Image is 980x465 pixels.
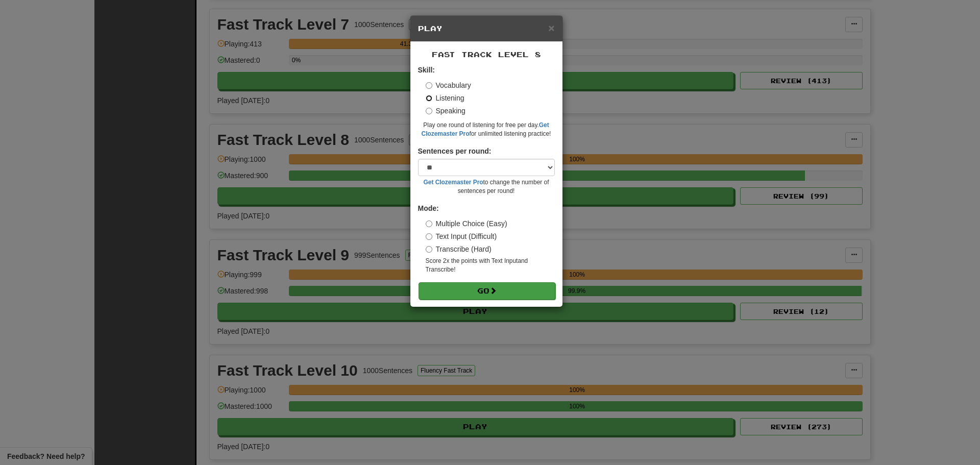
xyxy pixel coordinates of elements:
[426,257,555,274] small: Score 2x the points with Text Input and Transcribe !
[418,146,492,156] label: Sentences per round:
[426,80,471,90] label: Vocabulary
[426,108,432,114] input: Speaking
[426,233,432,240] input: Text Input (Difficult)
[426,218,507,229] label: Multiple Choice (Easy)
[418,23,555,34] h5: Play
[426,82,432,89] input: Vocabulary
[426,221,432,227] input: Multiple Choice (Easy)
[418,121,555,138] small: Play one round of listening for free per day. for unlimited listening practice!
[424,179,483,186] a: Get Clozemaster Pro
[418,178,555,195] small: to change the number of sentences per round!
[426,106,465,116] label: Speaking
[426,231,497,241] label: Text Input (Difficult)
[418,66,435,74] strong: Skill:
[432,50,541,59] span: Fast Track Level 8
[426,93,464,103] label: Listening
[548,22,554,33] button: Close
[426,244,492,254] label: Transcribe (Hard)
[548,22,554,34] span: ×
[426,95,432,102] input: Listening
[426,246,432,253] input: Transcribe (Hard)
[419,282,555,300] button: Go
[418,204,439,212] strong: Mode:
